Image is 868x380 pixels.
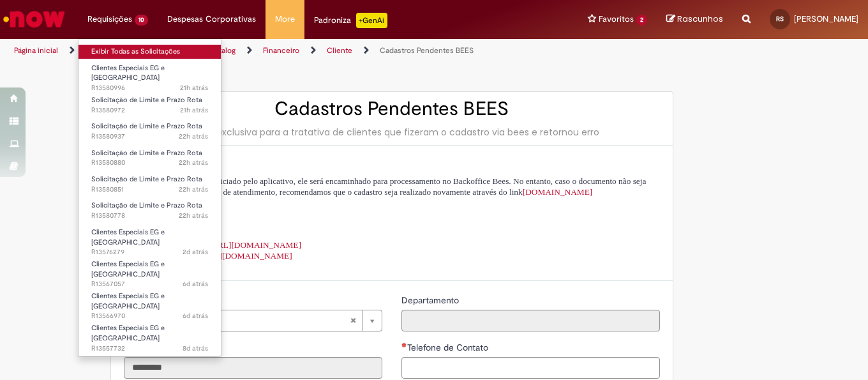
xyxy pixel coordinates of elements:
[91,174,202,184] span: Solicitação de Limite e Prazo Rota
[180,83,208,93] span: 21h atrás
[314,13,387,28] div: Padroniza
[91,344,208,354] span: R13557732
[275,13,295,26] span: More
[124,98,660,119] h2: Cadastros Pendentes BEES
[179,211,208,220] span: 22h atrás
[599,13,634,26] span: Favoritos
[91,95,202,105] span: Solicitação de Limite e Prazo Rota
[401,342,407,347] span: Necessários
[666,13,723,26] a: Rascunhos
[91,227,165,247] span: Clientes Especiais EG e [GEOGRAPHIC_DATA]
[91,185,208,195] span: R13580851
[179,185,208,194] span: 22h atrás
[407,342,491,353] span: Telefone de Contato
[179,211,208,220] time: 30/09/2025 11:11:37
[79,257,221,285] a: Aberto R13567057 : Clientes Especiais EG e AS
[401,294,461,306] span: Somente leitura - Departamento
[180,105,208,115] time: 30/09/2025 11:38:38
[79,172,221,196] a: Aberto R13580851 : Solicitação de Limite e Prazo Rota
[356,13,387,28] p: +GenAi
[179,132,208,141] time: 30/09/2025 11:34:14
[79,289,221,317] a: Aberto R13566970 : Clientes Especiais EG e AS
[147,310,382,331] a: [PERSON_NAME]Limpar campo Favorecido
[523,187,593,197] a: [DOMAIN_NAME]
[183,279,208,289] span: 6d atrás
[91,291,165,311] span: Clientes Especiais EG e [GEOGRAPHIC_DATA]
[179,158,208,167] time: 30/09/2025 11:27:35
[1,6,67,32] img: ServiceNow
[79,119,221,143] a: Aberto R13580937 : Solicitação de Limite e Prazo Rota
[91,83,208,93] span: R13580996
[183,311,208,321] span: 6d atrás
[91,279,208,289] span: R13567057
[124,176,646,197] span: Se o cadastro já tiver sido iniciado pelo aplicativo, ele será encaminhado para processamento no ...
[135,15,148,26] span: 10
[343,310,363,331] abbr: Limpar campo Favorecido
[776,15,784,23] span: RS
[79,146,221,170] a: Aberto R13580880 : Solicitação de Limite e Prazo Rota
[91,201,202,210] span: Solicitação de Limite e Prazo Rota
[124,357,382,379] input: ID
[91,211,208,221] span: R13580778
[91,132,208,142] span: R13580937
[183,279,208,289] time: 25/09/2025 14:44:44
[401,310,660,331] input: Departamento
[179,132,208,141] span: 22h atrás
[180,83,208,93] time: 30/09/2025 11:41:39
[91,259,165,279] span: Clientes Especiais EG e [GEOGRAPHIC_DATA]
[183,344,208,353] time: 23/09/2025 09:27:57
[79,45,221,59] a: Exibir Todas as Solicitações
[91,121,202,131] span: Solicitação de Limite e Prazo Rota
[179,185,208,194] time: 30/09/2025 11:23:06
[401,294,461,307] label: Somente leitura - Departamento
[401,357,660,379] input: Telefone de Contato
[91,323,165,343] span: Clientes Especiais EG e [GEOGRAPHIC_DATA]
[183,247,208,257] time: 29/09/2025 11:41:03
[79,61,221,89] a: Aberto R13580996 : Clientes Especiais EG e AS
[10,39,569,63] ul: Trilhas de página
[91,63,165,83] span: Clientes Especiais EG e [GEOGRAPHIC_DATA]
[677,13,723,25] span: Rascunhos
[124,126,660,139] div: Oferta exclusiva para a tratativa de clientes que fizeram o cadastro via bees e retornou erro
[263,45,299,56] a: Financeiro
[91,311,208,321] span: R13566970
[183,247,208,257] span: 2d atrás
[91,105,208,116] span: R13580972
[327,45,352,56] a: Cliente
[209,240,301,250] a: [URL][DOMAIN_NAME]
[183,344,208,353] span: 8d atrás
[91,247,208,257] span: R13576279
[154,310,350,331] span: [PERSON_NAME]
[79,199,221,222] a: Aberto R13580778 : Solicitação de Limite e Prazo Rota
[79,93,221,117] a: Aberto R13580972 : Solicitação de Limite e Prazo Rota
[167,13,256,26] span: Despesas Corporativas
[87,13,132,26] span: Requisições
[78,38,221,357] ul: Requisições
[794,13,858,24] span: [PERSON_NAME]
[91,158,208,168] span: R13580880
[180,105,208,115] span: 21h atrás
[636,15,647,26] span: 2
[14,45,58,56] a: Página inicial
[79,225,221,253] a: Aberto R13576279 : Clientes Especiais EG e AS
[380,45,474,56] a: Cadastros Pendentes BEES
[183,311,208,321] time: 25/09/2025 14:34:06
[91,148,202,158] span: Solicitação de Limite e Prazo Rota
[79,321,221,349] a: Aberto R13557732 : Clientes Especiais EG e AS
[179,158,208,167] span: 22h atrás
